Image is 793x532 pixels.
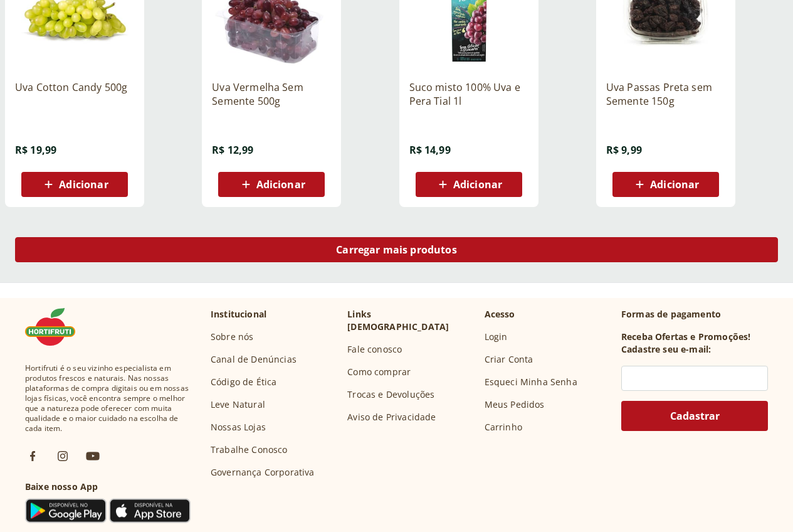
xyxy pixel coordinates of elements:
img: ytb [85,449,100,464]
a: Uva Passas Preta sem Semente 150g [606,80,725,108]
a: Leve Natural [211,398,265,411]
span: Hortifruti é o seu vizinho especialista em produtos frescos e naturais. Nas nossas plataformas de... [25,363,191,434]
span: Cadastrar [670,411,720,421]
img: fb [25,449,40,464]
p: Institucional [211,308,266,321]
p: Formas de pagamento [621,308,768,321]
a: Canal de Denúncias [211,353,297,366]
a: Carregar mais produtos [15,237,778,267]
a: Aviso de Privacidade [347,411,436,423]
span: Carregar mais produtos [336,245,457,255]
span: R$ 19,99 [15,143,56,157]
a: Criar Conta [485,353,533,366]
h3: Baixe nosso App [25,481,191,493]
a: Nossas Lojas [211,421,266,434]
button: Cadastrar [621,401,768,431]
h3: Cadastre seu e-mail: [621,343,711,356]
a: Suco misto 100% Uva e Pera Tial 1l [409,80,528,108]
img: ig [55,449,70,464]
p: Acesso [485,308,515,321]
button: Adicionar [218,172,325,197]
a: Como comprar [347,366,411,378]
span: R$ 12,99 [212,143,253,157]
a: Sobre nós [211,331,253,343]
a: Login [485,331,508,343]
p: Links [DEMOGRAPHIC_DATA] [347,308,474,333]
img: Hortifruti [25,308,88,346]
a: Uva Vermelha Sem Semente 500g [212,80,331,108]
span: Adicionar [453,179,502,189]
img: App Store Icon [109,498,191,523]
a: Meus Pedidos [485,398,545,411]
span: R$ 14,99 [409,143,451,157]
a: Governança Corporativa [211,466,315,479]
h3: Receba Ofertas e Promoções! [621,331,750,343]
a: Código de Ética [211,376,276,388]
a: Carrinho [485,421,522,434]
button: Adicionar [416,172,522,197]
span: Adicionar [59,179,108,189]
button: Adicionar [612,172,719,197]
a: Trocas e Devoluções [347,388,434,401]
span: R$ 9,99 [606,143,642,157]
a: Fale conosco [347,343,402,356]
span: Adicionar [256,179,305,189]
a: Trabalhe Conosco [211,444,288,456]
a: Esqueci Minha Senha [485,376,577,388]
img: Google Play Icon [25,498,107,523]
button: Adicionar [21,172,128,197]
a: Uva Cotton Candy 500g [15,80,134,108]
span: Adicionar [650,179,699,189]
